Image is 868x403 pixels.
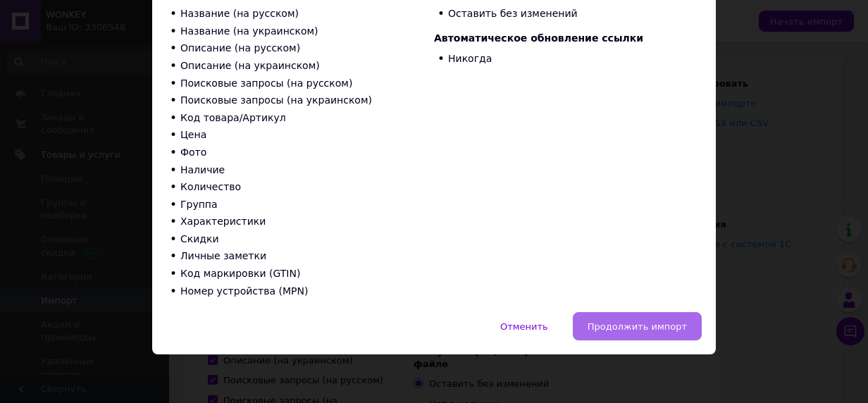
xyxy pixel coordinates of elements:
[588,321,687,332] span: Продолжить импорт
[166,144,434,161] li: Фото
[166,6,434,23] li: Название (на русском)
[166,283,434,300] li: Номер устройства (MPN)
[434,6,702,23] li: Оставить без изменений
[485,312,563,340] button: Отменить
[166,23,434,40] li: Название (на украинском)
[166,75,434,92] li: Поисковые запросы (на русском)
[166,213,434,231] li: Характеристики
[166,196,434,213] li: Группа
[166,266,434,283] li: Код маркировки (GTIN)
[166,230,434,248] li: Скидки
[434,51,702,68] li: Никогда
[166,57,434,75] li: Описание (на украинском)
[166,109,434,127] li: Код товара/Артикул
[166,248,434,266] li: Личные заметки
[166,161,434,179] li: Наличие
[166,179,434,197] li: Количество
[166,40,434,58] li: Описание (на русском)
[166,92,434,110] li: Поисковые запросы (на украинском)
[166,127,434,144] li: Цена
[573,312,702,340] button: Продолжить импорт
[434,32,643,44] span: Автоматическое обновление ссылки
[500,321,548,332] span: Отменить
